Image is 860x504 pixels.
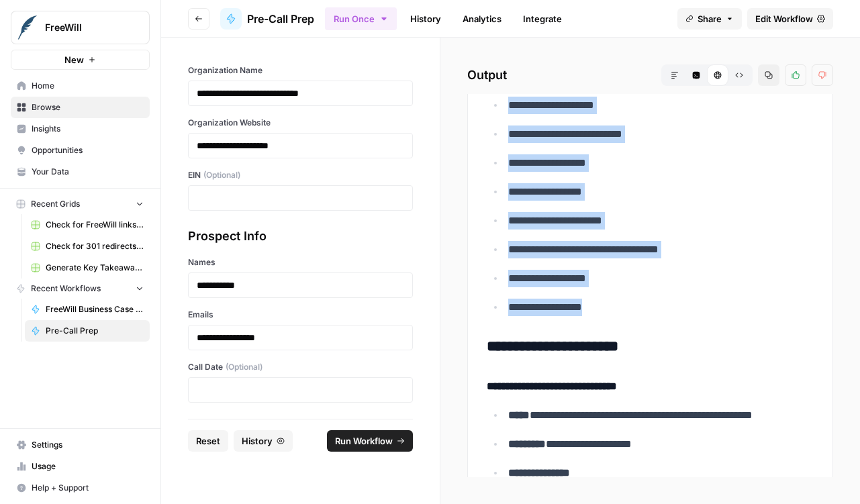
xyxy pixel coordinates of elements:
[46,219,144,231] span: Check for FreeWill links on partner's external website
[46,262,144,274] span: Generate Key Takeaways from Webinar Transcripts
[188,256,413,268] label: Names
[32,144,144,156] span: Opportunities
[11,161,150,183] a: Your Data
[188,430,228,452] button: Reset
[325,7,397,30] button: Run Once
[242,434,273,448] span: History
[755,12,813,26] span: Edit Workflow
[11,279,150,299] button: Recent Workflows
[25,214,150,236] a: Check for FreeWill links on partner's external website
[188,117,413,129] label: Organization Website
[25,320,150,342] a: Pre-Call Prep
[11,50,150,70] button: New
[25,257,150,279] a: Generate Key Takeaways from Webinar Transcripts
[15,15,40,40] img: FreeWill Logo
[11,75,150,97] a: Home
[46,303,144,315] span: FreeWill Business Case Generator v2
[455,8,510,30] a: Analytics
[31,283,101,295] span: Recent Workflows
[46,325,144,337] span: Pre-Call Prep
[220,8,314,30] a: Pre-Call Prep
[11,477,150,499] button: Help + Support
[25,299,150,320] a: FreeWill Business Case Generator v2
[32,166,144,178] span: Your Data
[335,434,393,448] span: Run Workflow
[32,482,144,494] span: Help + Support
[11,97,150,118] a: Browse
[46,240,144,252] span: Check for 301 redirects on page Grid
[11,456,150,477] a: Usage
[467,64,833,86] h2: Output
[31,198,80,210] span: Recent Grids
[188,64,413,77] label: Organization Name
[234,430,293,452] button: History
[11,11,150,44] button: Workspace: FreeWill
[25,236,150,257] a: Check for 301 redirects on page Grid
[11,118,150,140] a: Insights
[188,361,413,373] label: Call Date
[32,439,144,451] span: Settings
[32,80,144,92] span: Home
[11,194,150,214] button: Recent Grids
[698,12,722,26] span: Share
[203,169,240,181] span: (Optional)
[11,434,150,456] a: Settings
[11,140,150,161] a: Opportunities
[32,101,144,113] span: Browse
[226,361,262,373] span: (Optional)
[32,123,144,135] span: Insights
[188,309,413,321] label: Emails
[327,430,413,452] button: Run Workflow
[64,53,84,66] span: New
[747,8,833,30] a: Edit Workflow
[45,21,126,34] span: FreeWill
[402,8,449,30] a: History
[188,169,413,181] label: EIN
[32,460,144,472] span: Usage
[247,11,314,27] span: Pre-Call Prep
[515,8,570,30] a: Integrate
[188,227,413,246] div: Prospect Info
[677,8,742,30] button: Share
[196,434,220,448] span: Reset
